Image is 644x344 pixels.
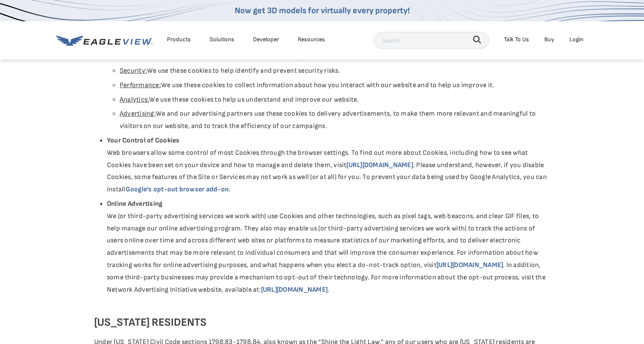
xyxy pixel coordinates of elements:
div: Talk To Us [504,34,529,45]
u: Analytics: [120,96,149,104]
a: [URL][DOMAIN_NAME] [346,161,413,169]
li: We (or third-party advertising services we work with) use Cookies and other technologies, such as... [107,198,550,296]
a: Developer [253,34,279,45]
li: We use these cookies to collect information about how you interact with our website and to help u... [120,80,550,92]
li: We use these cookies to help us understand and improve our website. [120,94,550,106]
strong: Online Advertising [107,200,162,208]
u: Performance: [120,81,161,89]
div: Solutions [210,34,234,45]
a: Buy [544,34,554,45]
a: Now get 3D models for virtually every property! [235,6,410,16]
a: Google’s opt-out browser add-on [126,185,229,193]
li: We use these cookies to help identify and prevent security risks. [120,65,550,77]
a: [URL][DOMAIN_NAME] [437,261,503,269]
li: We and our advertising partners use these cookies to delivery advertisements, to make them more r... [120,108,550,133]
strong: Your Control of Cookies [107,136,180,145]
li: Web browsers allow some control of most Cookies through the browser settings. To find out more ab... [107,135,550,196]
input: Search [374,32,489,49]
u: Advertising: [120,110,156,118]
h5: [US_STATE] RESIDENTS [94,316,550,330]
u: Security: [120,67,147,75]
div: Login [569,34,584,45]
a: [URL][DOMAIN_NAME] [261,286,328,294]
div: Resources [298,34,325,45]
div: Products [167,34,191,45]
